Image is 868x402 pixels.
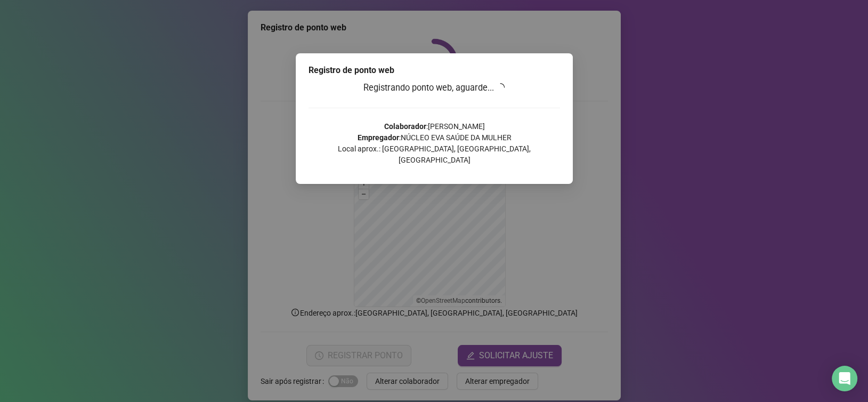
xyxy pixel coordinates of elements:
h3: Registrando ponto web, aguarde... [309,81,560,95]
span: loading [496,83,505,92]
div: Registro de ponto web [309,64,560,77]
strong: Empregador [357,133,399,142]
strong: Colaborador [384,122,426,131]
p: : [PERSON_NAME] : NÚCLEO EVA SAÚDE DA MULHER Local aprox.: [GEOGRAPHIC_DATA], [GEOGRAPHIC_DATA], ... [309,121,560,166]
div: Open Intercom Messenger [832,366,857,391]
